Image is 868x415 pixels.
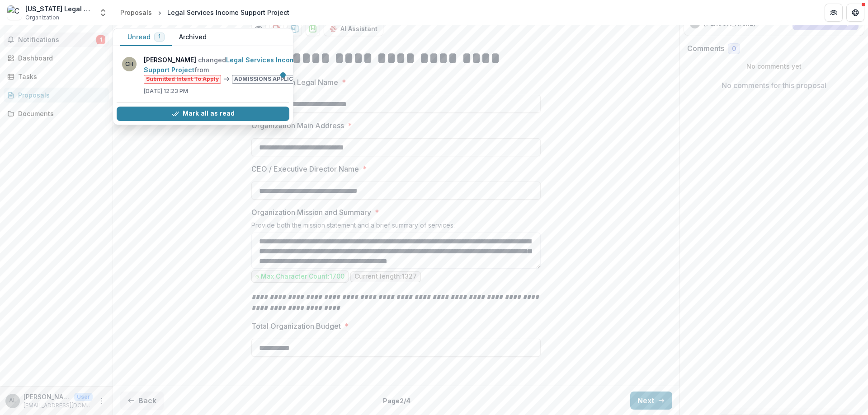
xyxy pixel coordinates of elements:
[18,109,102,118] div: Documents
[120,8,152,17] div: Proposals
[4,69,109,84] a: Tasks
[117,107,289,121] button: Mark all as read
[97,4,109,22] button: Open entity switcher
[846,4,864,22] button: Get Help
[7,5,22,20] img: Connecticut Legal Services, Inc.
[9,398,16,404] div: Astrid Lebron
[172,28,214,46] button: Archived
[96,35,105,44] span: 1
[117,6,293,19] nav: breadcrumb
[251,163,359,174] p: CEO / Executive Director Name
[251,321,341,331] p: Total Organization Budget
[18,72,102,81] div: Tasks
[251,207,371,218] p: Organization Mission and Summary
[306,22,320,36] button: download-proposal
[96,396,107,406] button: More
[18,53,102,63] div: Dashboard
[251,77,338,88] p: Organization Legal Name
[4,106,109,121] a: Documents
[4,51,109,65] a: Dashboard
[4,88,109,103] a: Proposals
[144,55,317,84] p: changed from
[144,56,299,74] a: Legal Services Income Support Project
[324,22,383,36] button: AI Assistant
[288,22,302,36] button: download-proposal
[167,8,289,17] div: Legal Services Income Support Project
[732,45,736,53] span: 0
[825,4,843,22] button: Partners
[74,393,93,401] p: User
[687,61,861,71] p: No comments yet
[722,80,826,91] p: No comments for this proposal
[25,4,93,14] div: [US_STATE] Legal Services, Inc.
[24,401,93,410] p: [EMAIL_ADDRESS][DOMAIN_NAME]
[687,44,724,53] h2: Comments
[383,396,410,406] p: Page 2 / 4
[18,90,102,100] div: Proposals
[117,6,156,19] a: Proposals
[4,33,109,47] button: Notifications1
[630,392,672,410] button: Next
[18,36,96,44] span: Notifications
[25,14,59,22] span: Organization
[158,33,160,40] span: 1
[354,273,417,280] p: Current length: 1327
[120,28,172,46] button: Unread
[251,221,541,233] div: Provide both the mission statement and a brief summary of services.
[120,392,164,410] button: Back
[261,273,344,280] p: Max Character Count: 1700
[24,392,71,401] p: [PERSON_NAME]
[251,120,344,131] p: Organization Main Address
